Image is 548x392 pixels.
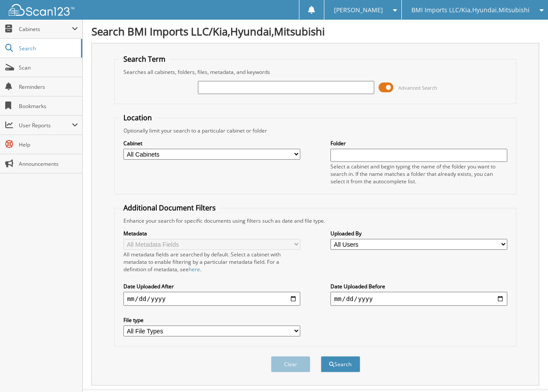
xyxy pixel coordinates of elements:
span: [PERSON_NAME] [334,7,383,13]
label: Date Uploaded Before [330,283,507,290]
label: File type [123,316,300,324]
div: Select a cabinet and begin typing the name of the folder you want to search in. If the name match... [330,163,507,185]
button: Search [321,356,360,372]
span: Advanced Search [398,84,437,91]
legend: Location [119,113,156,122]
input: start [123,292,300,306]
legend: Search Term [119,54,170,64]
div: Searches all cabinets, folders, files, metadata, and keywords [119,68,512,76]
span: BMI Imports LLC/Kia,Hyundai,Mitsubishi [411,7,530,13]
label: Folder [330,140,507,147]
button: Clear [271,356,310,372]
legend: Additional Document Filters [119,203,220,213]
span: User Reports [19,122,72,129]
h1: Search BMI Imports LLC/Kia,Hyundai,Mitsubishi [91,24,539,38]
label: Cabinet [123,140,300,147]
span: Bookmarks [19,102,78,110]
a: here [189,266,200,273]
span: Announcements [19,160,78,168]
div: All metadata fields are searched by default. Select a cabinet with metadata to enable filtering b... [123,251,300,273]
label: Uploaded By [330,230,507,237]
span: Search [19,45,77,52]
input: end [330,292,507,306]
img: scan123-logo-white.svg [9,4,74,16]
div: Enhance your search for specific documents using filters such as date and file type. [119,217,512,224]
span: Help [19,141,78,148]
label: Metadata [123,230,300,237]
span: Reminders [19,83,78,91]
span: Cabinets [19,25,72,33]
iframe: Chat Widget [504,350,548,392]
label: Date Uploaded After [123,283,300,290]
div: Optionally limit your search to a particular cabinet or folder [119,127,512,134]
span: Scan [19,64,78,71]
